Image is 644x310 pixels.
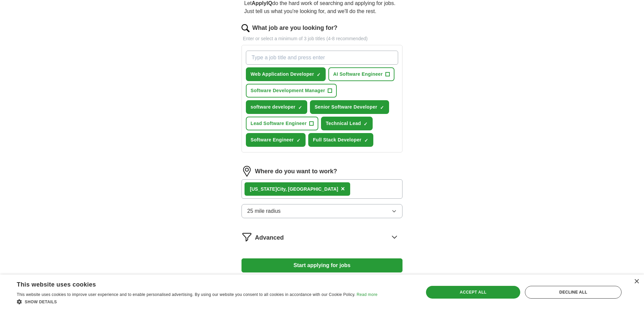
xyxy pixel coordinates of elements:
button: Technical Lead✓ [321,117,373,130]
span: Software Development Manager [251,87,325,94]
strong: ApplyIQ [252,0,272,6]
button: Lead Software Engineer [246,117,318,130]
label: Where do you want to work? [255,167,337,176]
button: AI Software Engineer [328,67,394,81]
strong: [US_STATE] [250,186,277,192]
div: This website uses cookies [17,278,361,289]
span: software developer [251,104,296,111]
span: ✓ [364,121,368,127]
button: Start applying for jobs [241,258,402,272]
button: Senior Software Developer✓ [310,100,389,114]
span: Show details [25,300,57,304]
div: Accept all [426,286,521,299]
span: Technical Lead [326,120,361,127]
button: software developer✓ [246,100,307,114]
span: 25 mile radius [247,207,281,215]
img: search.png [241,24,250,32]
div: Decline all [525,286,622,299]
span: ✓ [364,138,368,143]
button: Full Stack Developer✓ [308,133,373,147]
span: × [341,185,345,192]
span: Advanced [255,233,284,242]
span: Full Stack Developer [313,136,362,143]
label: What job are you looking for? [252,23,337,33]
button: 25 mile radius [241,204,402,218]
input: Type a job title and press enter [246,51,398,65]
div: Close [634,279,639,284]
button: Software Development Manager [246,84,337,98]
img: location.png [241,166,252,177]
span: AI Software Engineer [333,71,383,78]
button: Web Application Developer✓ [246,67,326,81]
a: Read more, opens a new window [357,292,377,297]
p: Enter or select a minimum of 3 job titles (4-8 recommended) [241,35,402,42]
button: Software Engineer✓ [246,133,306,147]
span: Lead Software Engineer [251,120,307,127]
button: × [341,184,345,194]
span: This website uses cookies to improve user experience and to enable personalised advertising. By u... [17,292,356,297]
div: City, [GEOGRAPHIC_DATA] [250,186,338,193]
div: Show details [17,298,377,305]
img: filter [241,232,252,242]
span: ✓ [298,105,302,110]
span: Software Engineer [251,136,294,143]
span: ✓ [297,138,301,143]
span: ✓ [317,72,321,77]
span: ✓ [380,105,384,110]
span: Senior Software Developer [315,104,377,111]
span: Web Application Developer [251,71,314,78]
